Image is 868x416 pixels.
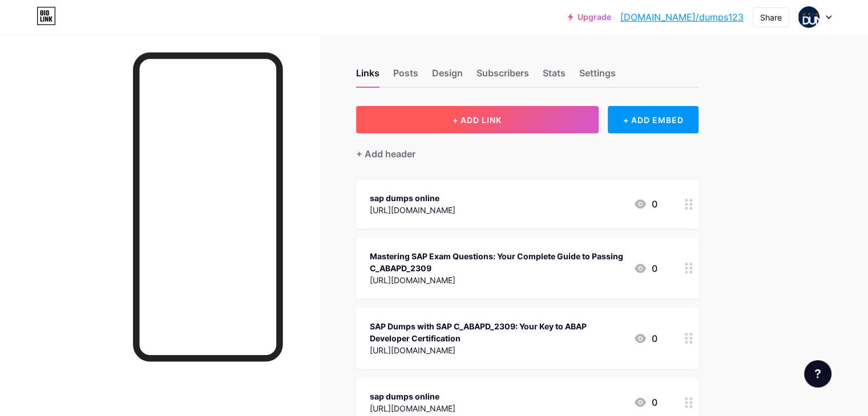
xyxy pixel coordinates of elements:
div: sap dumps online [370,390,455,402]
div: sap dumps online [370,192,455,204]
div: SAP Dumps with SAP C_ABAPD_2309: Your Key to ABAP Developer Certification [370,320,624,344]
div: Settings [579,66,616,87]
div: 0 [633,262,657,275]
div: [URL][DOMAIN_NAME] [370,204,455,216]
button: + ADD LINK [356,106,599,133]
div: [URL][DOMAIN_NAME] [370,274,624,286]
div: 0 [633,197,657,211]
div: Design [432,66,463,87]
div: Posts [393,66,418,87]
div: [URL][DOMAIN_NAME] [370,402,455,414]
div: Links [356,66,380,87]
a: [DOMAIN_NAME]/dumps123 [620,10,744,24]
div: Stats [543,66,566,87]
div: + Add header [356,147,415,161]
img: dumps123 [798,6,819,28]
div: Subscribers [477,66,529,87]
div: + ADD EMBED [608,106,699,133]
div: Mastering SAP Exam Questions: Your Complete Guide to Passing C_ABAPD_2309 [370,250,624,274]
div: 0 [633,395,657,409]
div: [URL][DOMAIN_NAME] [370,344,624,356]
span: + ADD LINK [453,115,502,125]
div: 0 [633,332,657,345]
div: Share [760,11,782,23]
a: Upgrade [568,13,611,22]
